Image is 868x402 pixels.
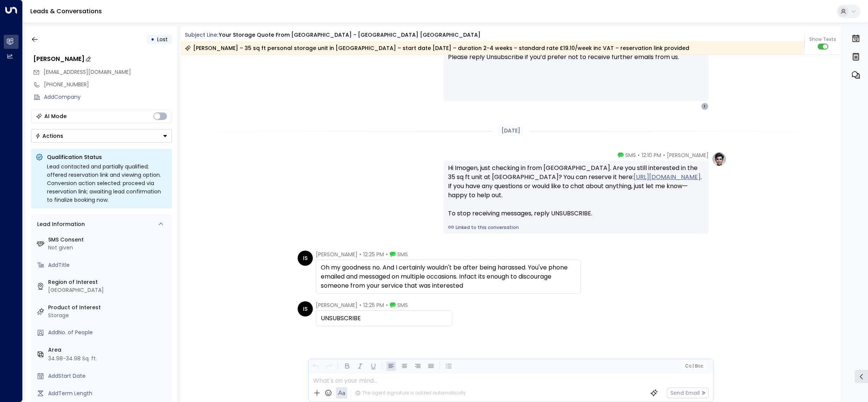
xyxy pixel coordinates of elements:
div: [DATE] [498,125,523,136]
div: IS [298,251,313,266]
div: I [701,103,709,110]
div: AI Mode [44,112,67,120]
span: • [663,151,665,159]
div: Hi Imogen, just checking in from [GEOGRAPHIC_DATA]. Are you still interested in the 35 sq ft unit... [448,164,704,218]
div: [PERSON_NAME] – 35 sq ft personal storage unit in [GEOGRAPHIC_DATA] – start date [DATE] – duratio... [185,44,689,52]
span: SMS [625,151,636,159]
div: Oh my goodness no. And I certainly wouldn't be after being harassed. You've phone emailed and mes... [321,263,576,290]
div: Lead contacted and partially qualified; offered reservation link and viewing option. Conversion a... [47,162,167,204]
span: imogenjaydeschofield1994@gmail.com [44,68,131,76]
div: [PERSON_NAME] [33,55,172,64]
div: [PHONE_NUMBER] [44,81,172,89]
div: Actions [35,132,63,139]
label: Product of Interest [48,304,169,312]
span: • [359,301,361,309]
div: The agent signature is added automatically [355,390,466,396]
span: [PERSON_NAME] [667,151,709,159]
div: 34.98-34.98 Sq. ft. [48,355,97,363]
span: • [386,301,388,309]
div: AddTitle [48,261,169,269]
img: profile-logo.png [712,151,727,167]
span: • [386,251,388,258]
button: Redo [324,361,334,371]
span: 12:25 PM [363,301,384,309]
span: [PERSON_NAME] [316,301,358,309]
div: Not given [48,244,169,252]
label: Region of Interest [48,278,169,286]
button: Undo [311,361,320,371]
div: • [151,33,155,46]
div: [GEOGRAPHIC_DATA] [48,286,169,294]
label: SMS Consent [48,236,169,244]
div: AddNo. of People [48,329,169,337]
span: • [359,251,361,258]
span: SMS [397,251,408,258]
span: [EMAIL_ADDRESS][DOMAIN_NAME] [44,68,131,76]
div: AddCompany [44,93,172,101]
span: [PERSON_NAME] [316,251,358,258]
span: Subject Line: [185,31,218,39]
button: Cc|Bcc [682,363,706,370]
span: Show Texts [809,36,836,43]
span: 12:10 PM [642,151,661,159]
span: • [638,151,640,159]
div: Your storage quote from [GEOGRAPHIC_DATA] - [GEOGRAPHIC_DATA] [GEOGRAPHIC_DATA] [219,31,481,39]
label: Area [48,346,169,354]
span: SMS [397,301,408,309]
button: Actions [31,129,172,143]
a: Leads & Conversations [30,7,102,16]
div: AddStart Date [48,372,169,380]
span: 12:25 PM [363,251,384,258]
a: [URL][DOMAIN_NAME] [634,173,701,182]
div: AddTerm Length [48,390,169,397]
span: Lost [157,36,168,43]
span: | [692,363,694,369]
div: Storage [48,312,169,319]
p: Qualification Status [47,153,167,161]
div: Button group with a nested menu [31,129,172,143]
a: Linked to this conversation [448,224,704,231]
div: IS [298,301,313,316]
div: UNSUBSCRIBE [321,314,447,323]
span: Cc Bcc [685,363,703,369]
div: Lead Information [34,220,85,228]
